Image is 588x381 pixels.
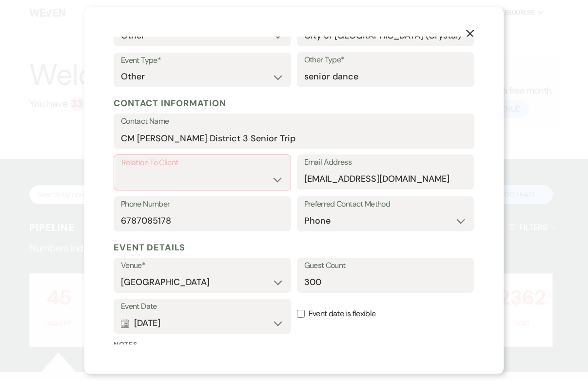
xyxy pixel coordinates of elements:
button: [DATE] [121,313,284,333]
label: Notes [114,340,474,350]
label: Email Address [304,155,467,170]
label: Other Type* [304,53,467,67]
label: Contact Name [121,114,467,129]
label: Relation To Client [121,156,283,170]
input: First and Last Name [121,129,467,148]
input: Event date is flexible [297,310,305,318]
label: Event Date [121,300,284,314]
label: Phone Number [121,197,284,211]
label: Venue* [121,259,284,273]
h5: Event Details [114,240,474,255]
label: Preferred Contact Method [304,197,467,211]
label: Event date is flexible [297,299,474,329]
label: Event Type* [121,54,284,68]
h5: Contact Information [114,96,474,111]
label: Guest Count [304,259,467,273]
